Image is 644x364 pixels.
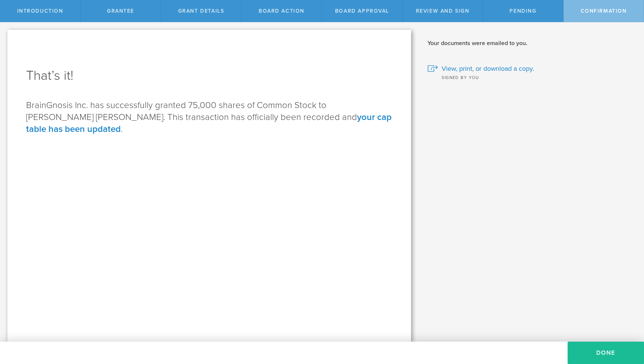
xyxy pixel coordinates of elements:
[178,8,224,14] span: Grant Details
[335,8,389,14] span: Board Approval
[442,64,534,73] span: View, print, or download a copy.
[427,39,633,47] h2: Your documents were emailed to you.
[416,8,470,14] span: Review and Sign
[259,8,304,14] span: Board Action
[17,8,63,14] span: Introduction
[107,8,134,14] span: Grantee
[607,306,644,342] iframe: Chat Widget
[26,99,392,135] p: BrainGnosis Inc. has successfully granted 75,000 shares of Common Stock to [PERSON_NAME] [PERSON_...
[581,8,627,14] span: Confirmation
[568,342,644,364] button: Done
[26,67,392,85] h1: That’s it!
[509,8,536,14] span: Pending
[427,73,633,81] div: Signed by you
